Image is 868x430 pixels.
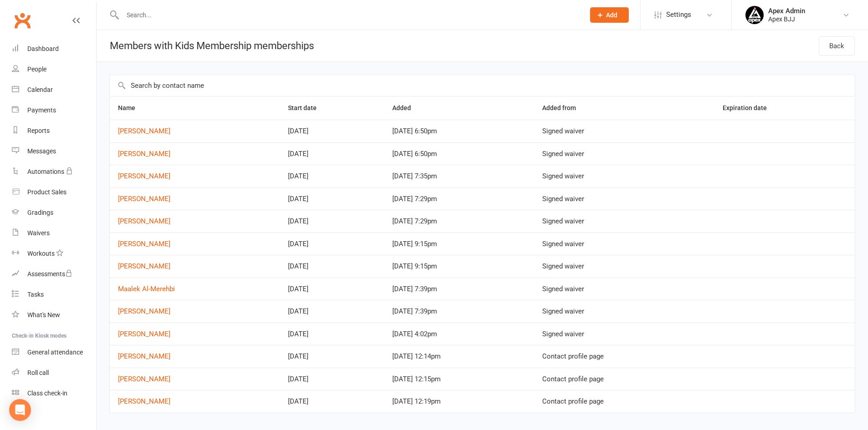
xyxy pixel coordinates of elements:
[542,150,584,158] span: Signed waiver
[280,96,384,120] th: Start date
[392,307,437,315] span: [DATE] 7:39pm
[27,106,56,114] div: Payments
[12,39,96,59] a: Dashboard
[768,15,805,23] div: Apex BJJ
[12,121,96,141] a: Reports
[392,217,437,225] span: [DATE] 7:29pm
[819,36,855,56] a: Back
[11,9,34,32] a: Clubworx
[606,11,617,19] span: Add
[27,390,67,397] div: Class check-in
[392,195,437,203] span: [DATE] 7:29pm
[27,369,49,376] div: Roll call
[288,240,308,248] span: [DATE]
[12,141,96,162] a: Messages
[118,127,170,135] a: [PERSON_NAME]
[118,375,170,383] a: [PERSON_NAME]
[392,330,437,338] span: [DATE] 4:02pm
[12,383,96,404] a: Class kiosk mode
[542,285,584,293] span: Signed waiver
[12,100,96,121] a: Payments
[392,240,437,248] span: [DATE] 9:15pm
[118,262,170,270] a: [PERSON_NAME]
[27,270,72,278] div: Assessments
[542,172,584,180] span: Signed waiver
[27,311,60,319] div: What's New
[12,243,96,264] a: Workouts
[288,195,308,203] span: [DATE]
[12,162,96,182] a: Automations
[542,240,584,248] span: Signed waiver
[392,150,437,158] span: [DATE] 6:50pm
[118,195,170,203] a: [PERSON_NAME]
[27,209,53,216] div: Gradings
[120,9,578,21] input: Search...
[110,96,280,120] th: Name
[288,397,308,405] span: [DATE]
[288,150,308,158] span: [DATE]
[12,305,96,325] a: What's New
[27,229,50,237] div: Waivers
[666,5,691,25] span: Settings
[9,399,31,421] div: Open Intercom Messenger
[118,217,170,225] a: [PERSON_NAME]
[288,262,308,270] span: [DATE]
[542,195,584,203] span: Signed waiver
[118,285,175,293] a: Maalek Al-Merehbi
[392,375,441,383] span: [DATE] 12:15pm
[12,80,96,100] a: Calendar
[12,264,96,284] a: Assessments
[288,330,308,338] span: [DATE]
[97,30,314,61] h1: Members with Kids Membership memberships
[12,59,96,80] a: People
[27,188,67,196] div: Product Sales
[12,342,96,363] a: General attendance kiosk mode
[12,202,96,223] a: Gradings
[288,352,308,360] span: [DATE]
[27,127,50,134] div: Reports
[118,330,170,338] a: [PERSON_NAME]
[768,7,805,15] div: Apex Admin
[542,217,584,225] span: Signed waiver
[745,6,764,24] img: thumb_image1745496852.png
[27,66,46,73] div: People
[392,352,441,360] span: [DATE] 12:14pm
[392,397,441,405] span: [DATE] 12:19pm
[542,127,584,135] span: Signed waiver
[534,96,714,120] th: Added from
[288,127,308,135] span: [DATE]
[12,223,96,243] a: Waivers
[542,397,604,405] span: Contact profile page
[542,375,604,383] span: Contact profile page
[118,397,170,405] a: [PERSON_NAME]
[118,172,170,180] a: [PERSON_NAME]
[27,168,64,175] div: Automations
[384,96,534,120] th: Added
[542,307,584,315] span: Signed waiver
[288,375,308,383] span: [DATE]
[27,45,59,52] div: Dashboard
[392,172,437,180] span: [DATE] 7:35pm
[590,7,629,23] button: Add
[12,182,96,202] a: Product Sales
[714,96,855,120] th: Expiration date
[392,285,437,293] span: [DATE] 7:39pm
[288,217,308,225] span: [DATE]
[27,147,56,155] div: Messages
[288,285,308,293] span: [DATE]
[118,352,170,360] a: [PERSON_NAME]
[288,172,308,180] span: [DATE]
[27,86,53,93] div: Calendar
[27,349,83,356] div: General attendance
[542,262,584,270] span: Signed waiver
[118,150,170,158] a: [PERSON_NAME]
[542,330,584,338] span: Signed waiver
[27,250,55,257] div: Workouts
[392,262,437,270] span: [DATE] 9:15pm
[118,307,170,315] a: [PERSON_NAME]
[27,291,44,298] div: Tasks
[110,75,855,96] input: Search by contact name
[542,352,604,360] span: Contact profile page
[392,127,437,135] span: [DATE] 6:50pm
[118,240,170,248] a: [PERSON_NAME]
